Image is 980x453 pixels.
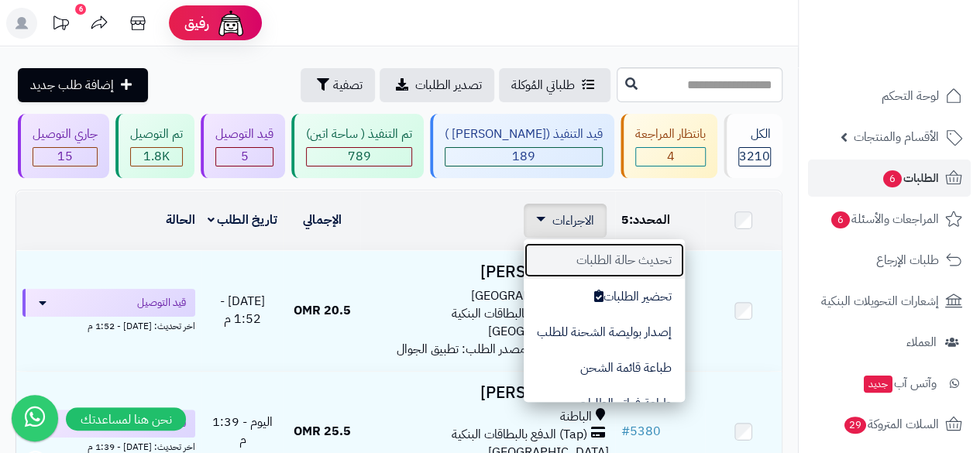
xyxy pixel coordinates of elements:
[415,76,482,94] span: تصدير الطلبات
[22,317,195,333] div: اخر تحديث: [DATE] - 1:52 م
[220,292,265,328] span: [DATE] - 1:52 م
[808,242,971,279] a: طلبات الإرجاع
[808,406,971,443] a: السلات المتروكة29
[445,125,603,143] div: قيد التنفيذ ([PERSON_NAME] )
[427,114,617,178] a: قيد التنفيذ ([PERSON_NAME] ) 189
[667,147,675,166] span: 4
[882,85,939,107] span: لوحة التحكم
[906,331,937,353] span: العملاء
[720,114,786,178] a: الكل3210
[882,170,903,188] span: 6
[739,147,770,166] span: 3210
[635,125,706,143] div: بانتظار المراجعة
[380,68,494,102] a: تصدير الطلبات
[241,147,249,166] span: 5
[215,8,246,39] img: ai-face.png
[808,77,971,115] a: لوحة التحكم
[57,147,73,166] span: 15
[208,211,278,229] a: تاريخ الطلب
[844,416,868,434] span: 29
[617,114,720,178] a: بانتظار المراجعة 4
[511,76,575,94] span: طلباتي المُوكلة
[294,301,351,320] span: 20.5 OMR
[348,147,371,166] span: 789
[212,413,273,449] span: اليوم - 1:39 م
[215,125,273,143] div: قيد التوصيل
[808,201,971,238] a: المراجعات والأسئلة6
[808,160,971,197] a: الطلبات6
[137,295,186,311] span: قيد التوصيل
[621,422,661,441] a: #5380
[452,305,587,323] span: (Tap) الدفع بالبطاقات البنكية
[621,211,629,229] span: 5
[843,414,939,435] span: السلات المتروكة
[864,376,892,393] span: جديد
[166,211,195,229] a: الحالة
[294,422,351,441] span: 25.5 OMR
[75,4,86,15] div: 6
[524,242,685,278] button: تحديث حالة الطلبات
[636,148,705,166] div: 4
[216,148,273,166] div: 5
[41,8,80,43] a: تحديثات المنصة
[560,408,592,426] span: الباطنة
[876,249,939,271] span: طلبات الإرجاع
[366,384,609,402] h3: [PERSON_NAME]
[552,211,594,230] span: الاجراءات
[452,426,587,444] span: (Tap) الدفع بالبطاقات البنكية
[184,14,209,33] span: رفيق
[821,290,939,312] span: إشعارات التحويلات البنكية
[499,68,610,102] a: طلباتي المُوكلة
[303,211,342,229] a: الإجمالي
[445,148,602,166] div: 189
[333,76,363,94] span: تصفية
[306,125,412,143] div: تم التنفيذ ( ساحة اتين)
[143,147,170,166] span: 1.8K
[18,68,148,102] a: إضافة طلب جديد
[471,287,592,305] span: [GEOGRAPHIC_DATA]
[808,324,971,361] a: العملاء
[621,422,630,441] span: #
[875,16,965,49] img: logo-2.png
[15,114,112,178] a: جاري التوصيل 15
[33,148,97,166] div: 15
[524,350,685,386] button: طباعة قائمة الشحن
[33,125,98,143] div: جاري التوصيل
[130,125,183,143] div: تم التوصيل
[808,365,971,402] a: وآتس آبجديد
[524,386,685,421] button: طباعة فواتير الطلبات
[524,314,685,350] button: إصدار بوليصة الشحنة للطلب
[862,372,937,394] span: وآتس آب
[112,114,198,178] a: تم التوصيل 1.8K
[307,148,411,166] div: 789
[301,68,375,102] button: تصفية
[524,279,685,314] button: تحضير الطلبات
[397,340,589,359] span: زيارة مباشرة - مصدر الطلب: تطبيق الجوال
[854,126,939,148] span: الأقسام والمنتجات
[488,322,609,341] span: [GEOGRAPHIC_DATA]
[30,76,114,94] span: إضافة طلب جديد
[512,147,535,166] span: 189
[288,114,427,178] a: تم التنفيذ ( ساحة اتين) 789
[131,148,182,166] div: 1797
[366,263,609,281] h3: [PERSON_NAME]
[808,283,971,320] a: إشعارات التحويلات البنكية
[830,211,851,229] span: 6
[536,211,594,230] a: الاجراءات
[621,211,699,229] div: المحدد:
[198,114,288,178] a: قيد التوصيل 5
[830,208,939,230] span: المراجعات والأسئلة
[882,167,939,189] span: الطلبات
[738,125,771,143] div: الكل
